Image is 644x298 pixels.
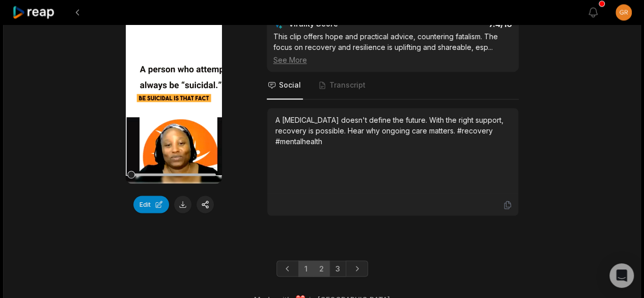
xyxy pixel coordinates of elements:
ul: Pagination [276,260,368,277]
a: Page 2 [313,260,330,277]
button: Edit [133,196,169,213]
video: Your browser does not support mp4 format. [126,12,222,183]
div: See More [273,55,512,65]
nav: Tabs [267,72,519,99]
span: Transcript [329,80,366,90]
a: Previous page [276,260,299,277]
a: Next page [346,260,368,277]
div: Open Intercom Messenger [609,263,634,288]
div: This clip offers hope and practical advice, countering fatalism. The focus on recovery and resili... [273,31,512,65]
a: Page 3 [329,260,346,277]
div: A [MEDICAL_DATA] doesn't define the future. With the right support, recovery is possible. Hear wh... [275,114,510,146]
span: Social [279,80,301,90]
a: Page 1 is your current page [298,260,314,277]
